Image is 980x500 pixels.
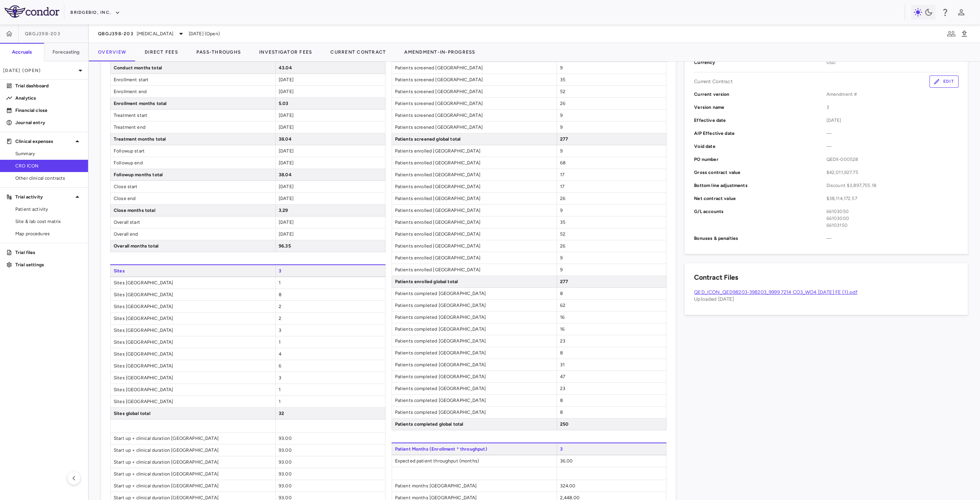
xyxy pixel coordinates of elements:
[187,43,250,61] button: Pass-Throughs
[826,156,959,163] span: QEDX-000528
[560,267,563,272] span: 9
[111,145,275,157] span: Followup start
[279,459,292,465] span: 93.00
[111,408,275,419] span: Sites global total
[392,383,557,394] span: Patients completed [GEOGRAPHIC_DATA]
[392,407,557,418] span: Patients completed [GEOGRAPHIC_DATA]
[111,277,275,289] span: Sites [GEOGRAPHIC_DATA]
[392,205,557,216] span: Patients enrolled [GEOGRAPHIC_DATA]
[826,59,959,66] span: USD
[560,386,565,391] span: 23
[279,328,281,333] span: 3
[15,230,82,237] span: Map procedures
[15,107,82,114] p: Financial close
[279,351,281,357] span: 4
[694,78,732,85] p: Current Contract
[279,483,292,489] span: 93.00
[694,296,959,303] p: Uploaded [DATE]
[111,433,275,444] span: Start up + clinical duration [GEOGRAPHIC_DATA]
[560,398,563,403] span: 8
[111,110,275,121] span: Treatment start
[111,336,275,348] span: Sites [GEOGRAPHIC_DATA]
[392,110,557,121] span: Patients screened [GEOGRAPHIC_DATA]
[392,169,557,180] span: Patients enrolled [GEOGRAPHIC_DATA]
[392,347,557,359] span: Patients completed [GEOGRAPHIC_DATA]
[560,243,565,249] span: 26
[560,77,565,82] span: 35
[392,264,557,275] span: Patients enrolled [GEOGRAPHIC_DATA]
[110,265,275,277] span: Sites
[694,272,738,283] h6: Contract Files
[392,300,557,311] span: Patients completed [GEOGRAPHIC_DATA]
[279,172,292,177] span: 38.04
[279,208,288,213] span: 3.29
[826,182,959,189] div: Discount $3,897,755.18
[560,338,565,344] span: 23
[279,363,281,369] span: 6
[392,74,557,85] span: Patients screened [GEOGRAPHIC_DATA]
[392,276,557,287] span: Patients enrolled global total
[392,98,557,109] span: Patients screened [GEOGRAPHIC_DATA]
[392,252,557,264] span: Patients enrolled [GEOGRAPHIC_DATA]
[395,43,484,61] button: Amendment-In-Progress
[279,399,281,404] span: 1
[279,125,294,130] span: [DATE]
[111,348,275,360] span: Sites [GEOGRAPHIC_DATA]
[560,279,568,284] span: 277
[15,95,82,102] p: Analytics
[560,136,568,142] span: 277
[826,104,959,111] span: 3
[15,249,82,256] p: Trial files
[12,49,32,56] h6: Accruals
[279,148,294,154] span: [DATE]
[111,396,275,407] span: Sites [GEOGRAPHIC_DATA]
[279,77,294,82] span: [DATE]
[560,326,565,332] span: 16
[279,292,281,297] span: 8
[111,372,275,384] span: Sites [GEOGRAPHIC_DATA]
[5,5,59,18] img: logo-full-SnFGN8VE.png
[560,303,565,308] span: 62
[189,30,220,37] span: [DATE] (Open)
[392,121,557,133] span: Patients screened [GEOGRAPHIC_DATA]
[392,181,557,192] span: Patients enrolled [GEOGRAPHIC_DATA]
[694,156,826,163] p: PO number
[279,231,294,237] span: [DATE]
[15,218,82,225] span: Site & lab cost matrix
[557,443,666,455] span: 3
[111,169,275,180] span: Followup months total
[560,410,563,415] span: 8
[15,261,82,268] p: Trial settings
[694,117,826,124] p: Effective date
[279,65,292,70] span: 43.04
[392,311,557,323] span: Patients completed [GEOGRAPHIC_DATA]
[560,231,565,237] span: 52
[560,89,565,94] span: 52
[279,184,294,189] span: [DATE]
[392,371,557,382] span: Patients completed [GEOGRAPHIC_DATA]
[136,43,187,61] button: Direct Fees
[279,471,292,477] span: 93.00
[826,208,959,215] div: 66103050
[279,339,281,345] span: 1
[15,119,82,126] p: Journal entry
[560,101,565,106] span: 26
[70,7,120,19] button: BridgeBio, Inc.
[392,395,557,406] span: Patients completed [GEOGRAPHIC_DATA]
[694,143,826,150] p: Void date
[111,86,275,97] span: Enrollment end
[98,31,134,37] span: QBGJ398-203
[15,82,82,89] p: Trial dashboard
[560,172,564,177] span: 17
[279,375,281,380] span: 3
[279,196,294,201] span: [DATE]
[111,98,275,109] span: Enrollment months total
[560,113,563,118] span: 9
[279,89,294,94] span: [DATE]
[560,315,565,320] span: 16
[694,182,826,189] p: Bottom line adjustments
[929,75,959,88] button: Edit
[279,160,294,166] span: [DATE]
[279,304,281,309] span: 2
[111,121,275,133] span: Treatment end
